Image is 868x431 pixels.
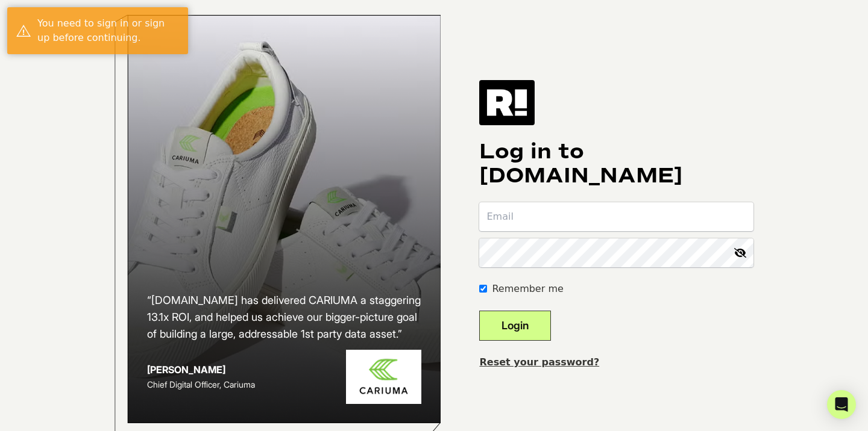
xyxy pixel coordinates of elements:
h1: Log in to [DOMAIN_NAME] [479,140,753,188]
button: Login [479,311,551,341]
img: Cariuma [346,350,421,405]
img: Retention.com [479,80,535,125]
label: Remember me [492,282,563,296]
span: Chief Digital Officer, Cariuma [147,379,255,389]
div: You need to sign in or sign up before continuing. [37,16,179,45]
input: Email [479,202,753,231]
a: Reset your password? [479,356,599,368]
strong: [PERSON_NAME] [147,364,225,376]
div: Open Intercom Messenger [827,390,856,419]
h2: “[DOMAIN_NAME] has delivered CARIUMA a staggering 13.1x ROI, and helped us achieve our bigger-pic... [147,292,422,343]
